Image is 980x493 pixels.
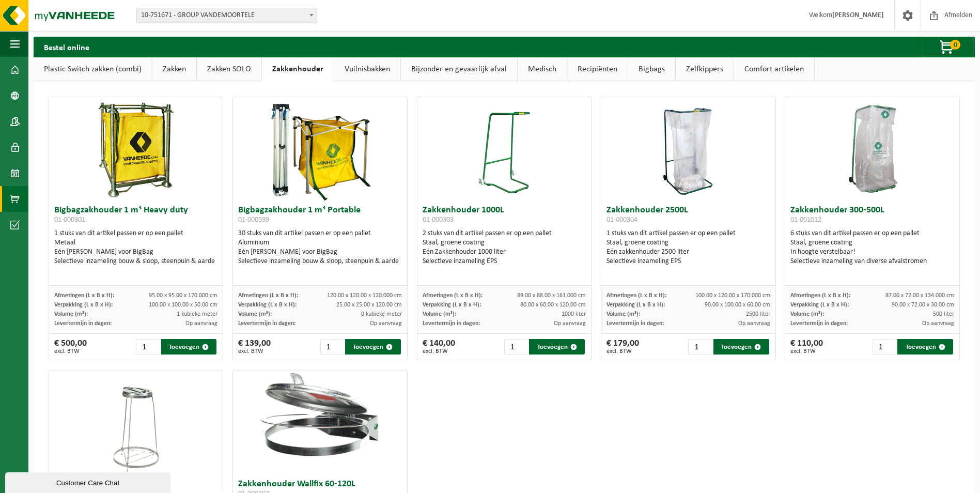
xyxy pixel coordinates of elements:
span: 89.00 x 88.00 x 161.000 cm [517,292,586,299]
input: 1 [504,339,528,355]
span: Op aanvraag [185,320,217,327]
span: 90.00 x 100.00 x 60.00 cm [705,302,770,308]
span: excl. BTW [423,348,455,355]
div: Staal, groene coating [790,238,954,248]
span: excl. BTW [790,348,823,355]
span: 01-000301 [54,216,85,224]
span: excl. BTW [606,348,639,355]
div: In hoogte verstelbaar! [790,248,954,257]
span: Verpakking (L x B x H): [54,302,113,308]
span: 1 kubieke meter [177,311,217,317]
span: 100.00 x 100.00 x 50.00 cm [149,302,217,308]
div: € 140,00 [423,339,455,355]
div: Selectieve inzameling bouw & sloop, steenpuin & aarde [54,257,218,266]
div: 1 stuks van dit artikel passen er op een pallet [54,229,218,266]
img: 01-000304 [662,97,714,201]
a: Medisch [518,57,567,81]
a: Zakkenhouder [262,57,334,81]
span: Volume (m³): [423,311,456,317]
span: 1000 liter [562,311,586,317]
div: Selectieve inzameling EPS [423,257,586,266]
h3: Zakkenhouder 300-500L [790,206,954,226]
div: Selectieve inzameling EPS [606,257,770,266]
a: Vuilnisbakken [334,57,400,81]
input: 1 [136,339,160,355]
span: Op aanvraag [738,320,770,327]
span: 0 [950,40,960,50]
span: 100.00 x 120.00 x 170.000 cm [695,292,770,299]
span: Afmetingen (L x B x H): [54,292,114,299]
span: Levertermijn in dagen: [238,320,295,327]
div: 1 stuks van dit artikel passen er op een pallet [606,229,770,266]
span: 2500 liter [746,311,770,317]
span: Op aanvraag [554,320,586,327]
span: Afmetingen (L x B x H): [606,292,666,299]
img: 01-000599 [269,97,372,201]
h3: Zakkenhouder 2500L [606,206,770,226]
div: € 500,00 [54,339,87,355]
div: € 139,00 [238,339,271,355]
div: Staal, groene coating [606,238,770,248]
span: Volume (m³): [54,311,88,317]
span: Verpakking (L x B x H): [423,302,481,308]
button: Toevoegen [161,339,217,355]
input: 1 [873,339,897,355]
span: Levertermijn in dagen: [54,320,112,327]
a: Zelfkippers [676,57,734,81]
span: excl. BTW [238,348,271,355]
span: Verpakking (L x B x H): [238,302,297,308]
span: 0 kubieke meter [361,311,402,317]
a: Recipiënten [567,57,628,81]
span: 10-751671 - GROUP VANDEMOORTELE [136,8,317,23]
button: Toevoegen [345,339,401,355]
span: 95.00 x 95.00 x 170.000 cm [149,292,217,299]
span: Levertermijn in dagen: [790,320,848,327]
div: Eén zakkenhouder 2500 liter [606,248,770,257]
a: Comfort artikelen [734,57,814,81]
a: Bijzonder en gevaarlijk afval [401,57,517,81]
span: Levertermijn in dagen: [606,320,664,327]
span: Op aanvraag [922,320,954,327]
span: 87.00 x 72.00 x 134.000 cm [885,292,954,299]
span: excl. BTW [54,348,87,355]
span: 25.00 x 25.00 x 120.00 cm [336,302,402,308]
iframe: chat widget [5,470,173,493]
span: Volume (m³): [238,311,272,317]
span: 01-000599 [238,216,269,224]
span: 500 liter [933,311,954,317]
span: 01-000304 [606,216,637,224]
input: 1 [320,339,345,355]
a: Zakken [152,57,196,81]
div: 30 stuks van dit artikel passen er op een pallet [238,229,402,266]
span: 120.00 x 120.00 x 120.000 cm [327,292,402,299]
div: Eén Zakkenhouder 1000 liter [423,248,586,257]
div: 2 stuks van dit artikel passen er op een pallet [423,229,586,266]
div: Selectieve inzameling van diverse afvalstromen [790,257,954,266]
div: Staal, groene coating [423,238,586,248]
div: Eén [PERSON_NAME] voor BigBag [238,248,402,257]
span: Verpakking (L x B x H): [790,302,849,308]
div: € 110,00 [790,339,823,355]
a: Bigbags [628,57,675,81]
h2: Bestel online [34,37,100,57]
h3: Bigbagzakhouder 1 m³ Portable [238,206,402,226]
div: Metaal [54,238,218,248]
span: 90.00 x 72.00 x 30.00 cm [892,302,954,308]
span: 01-001012 [790,216,821,224]
span: Afmetingen (L x B x H): [238,292,298,299]
img: 01-000303 [478,97,530,201]
div: 6 stuks van dit artikel passen er op een pallet [790,229,954,266]
span: Volume (m³): [606,311,640,317]
div: Aluminium [238,238,402,248]
span: Verpakking (L x B x H): [606,302,665,308]
div: € 179,00 [606,339,639,355]
img: 01-001012 [821,97,924,201]
span: Afmetingen (L x B x H): [790,292,850,299]
h3: Zakkenhouder 1000L [423,206,586,226]
a: Plastic Switch zakken (combi) [34,57,152,81]
div: Eén [PERSON_NAME] voor BigBag [54,248,218,257]
img: 01-000306 [110,371,162,474]
span: Op aanvraag [370,320,402,327]
span: 10-751671 - GROUP VANDEMOORTELE [137,8,317,23]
